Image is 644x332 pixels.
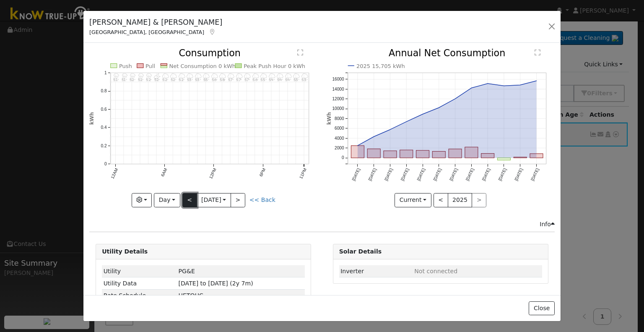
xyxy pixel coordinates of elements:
[112,79,121,82] p: 51°
[432,152,445,158] rect: onclick=""
[137,79,145,82] p: 52°
[249,196,275,203] a: << Back
[335,136,344,141] text: 4000
[161,79,170,82] p: 52°
[277,73,284,79] i: 8PM - Cloudy
[203,79,211,82] p: 55°
[153,79,161,82] p: 52°
[372,135,375,139] circle: onclick=""
[146,73,151,79] i: 4AM - Rain
[332,97,344,101] text: 12000
[101,144,107,148] text: 0.2
[421,112,424,116] circle: onclick=""
[194,79,203,82] p: 53°
[400,167,410,182] text: [DATE]
[339,265,413,277] td: Inverter
[276,79,285,82] p: 54°
[269,73,275,79] i: 7PM - MostlyCloudy
[252,79,260,82] p: 56°
[89,29,204,35] span: [GEOGRAPHIC_DATA], [GEOGRAPHIC_DATA]
[298,50,304,56] text: 
[220,73,226,79] i: 1PM - Cloudy
[252,73,259,79] i: 5PM - Cloudy
[432,167,442,182] text: [DATE]
[414,268,457,274] span: ID: null, authorized: None
[326,112,332,125] text: kWh
[162,73,169,79] i: 6AM - MostlyCloudy
[170,79,178,82] p: 52°
[293,79,301,82] p: 53°
[449,167,459,182] text: [DATE]
[231,193,245,207] button: >
[332,77,344,82] text: 16000
[481,167,491,182] text: [DATE]
[299,167,307,180] text: 11PM
[465,147,478,158] rect: onclick=""
[160,167,168,178] text: 6AM
[356,63,405,69] text: 2025 15,705 kWh
[453,97,457,101] circle: onclick=""
[208,29,216,35] a: Map
[179,280,253,287] span: [DATE] to [DATE] (2y 7m)
[179,73,185,79] i: 8AM - Cloudy
[89,17,222,28] h5: [PERSON_NAME] & [PERSON_NAME]
[244,63,306,69] text: Peak Push Hour 0 kWh
[384,151,397,158] rect: onclick=""
[293,73,300,79] i: 10PM - Cloudy
[114,73,119,79] i: 12AM - Rain
[356,144,359,147] circle: onclick=""
[367,167,377,182] text: [DATE]
[339,248,382,255] strong: Solar Details
[179,292,203,299] span: J
[400,150,413,158] rect: onclick=""
[186,79,195,82] p: 53°
[514,167,524,182] text: [DATE]
[384,167,394,182] text: [DATE]
[236,73,243,79] i: 3PM - Cloudy
[351,146,364,158] rect: onclick=""
[169,63,236,69] text: Net Consumption 0 kWh
[110,167,119,180] text: 12AM
[210,79,219,82] p: 56°
[285,73,292,79] i: 9PM - Cloudy
[145,79,153,82] p: 52°
[187,73,194,79] i: 9AM - Cloudy
[448,193,473,207] button: 2025
[465,167,475,182] text: [DATE]
[101,125,107,130] text: 0.4
[416,151,429,158] rect: onclick=""
[416,167,426,182] text: [DATE]
[367,149,380,158] rect: onclick=""
[170,73,177,79] i: 7AM - Cloudy
[486,82,489,85] circle: onclick=""
[395,193,431,207] button: Current
[129,79,137,82] p: 52°
[244,79,252,82] p: 57°
[104,71,107,75] text: 1
[405,120,408,123] circle: onclick=""
[182,193,197,207] button: <
[514,157,527,158] rect: onclick=""
[284,79,293,82] p: 54°
[470,86,473,90] circle: onclick=""
[481,154,494,158] rect: onclick=""
[530,167,540,182] text: [DATE]
[203,73,210,79] i: 11AM - MostlyCloudy
[102,248,148,255] strong: Utility Details
[535,50,540,56] text: 
[389,48,506,59] text: Annual Net Consumption
[102,265,177,277] td: Utility
[335,146,344,150] text: 2000
[497,158,510,160] rect: onclick=""
[154,73,161,79] i: 5AM - PartlyCloudy
[145,63,155,69] text: Pull
[260,79,268,82] p: 55°
[335,116,344,121] text: 8000
[244,73,251,79] i: 4PM - Cloudy
[120,79,129,82] p: 51°
[535,79,538,83] circle: onclick=""
[301,73,308,79] i: 11PM - Cloudy
[519,84,522,87] circle: onclick=""
[437,106,440,110] circle: onclick=""
[101,89,107,94] text: 0.8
